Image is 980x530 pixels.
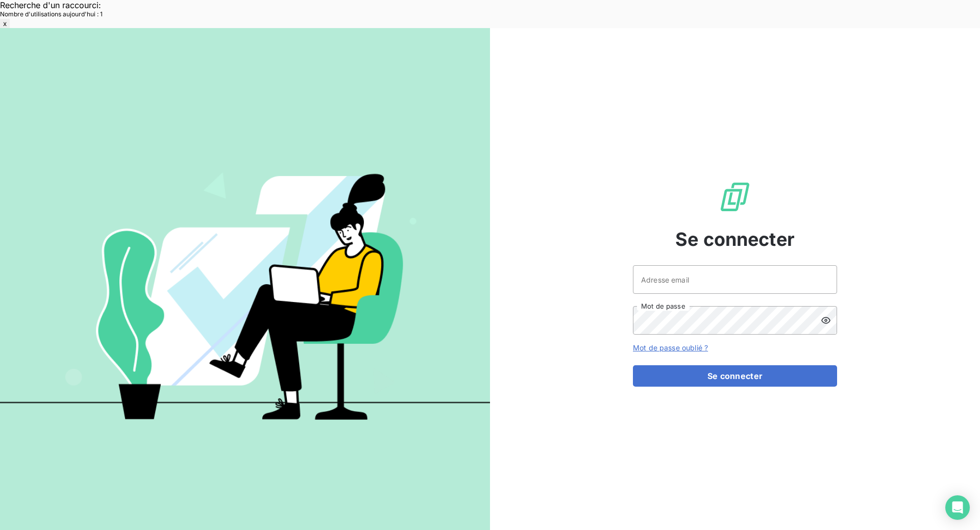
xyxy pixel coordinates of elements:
[633,265,837,294] input: placeholder
[945,495,970,520] div: Open Intercom Messenger
[675,225,795,253] span: Se connecter
[719,181,751,213] img: Logo LeanPay
[633,343,708,352] a: Mot de passe oublié ?
[633,365,837,387] button: Se connecter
